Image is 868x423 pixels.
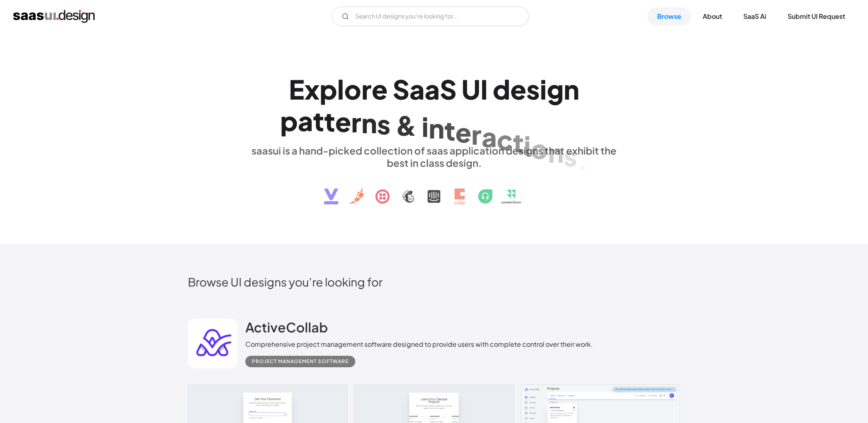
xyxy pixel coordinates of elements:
a: Submit UI Request [778,7,855,25]
div: S [440,73,457,105]
div: Comprehensive project management software designed to provide users with complete control over th... [245,339,593,349]
div: p [320,73,337,105]
div: U [461,73,480,105]
a: Browse [647,7,691,25]
div: . [577,144,588,175]
h1: Explore SaaS UI design patterns & interactions. [245,73,623,136]
div: a [482,121,497,152]
div: g [547,73,564,105]
a: ActiveCollab [245,319,328,339]
div: d [493,73,510,105]
div: E [289,73,304,105]
div: x [304,73,320,105]
div: e [335,105,351,137]
div: saasui is a hand-picked collection of saas application designs that exhibit the best in class des... [245,144,623,169]
div: e [372,73,388,105]
a: SaaS Ai [733,7,776,25]
div: c [497,123,513,155]
div: e [510,73,526,105]
div: t [313,105,324,136]
div: a [298,105,313,136]
div: o [344,73,361,105]
div: n [361,107,377,139]
div: i [422,111,429,142]
a: home [13,10,95,23]
div: t [324,105,335,136]
div: a [425,73,440,105]
div: r [361,73,372,105]
div: n [564,73,579,105]
div: s [526,73,540,105]
div: & [395,109,417,141]
div: r [351,106,361,138]
div: e [455,116,471,148]
div: s [564,140,577,171]
div: S [393,73,409,105]
h2: ActiveCollab [245,319,328,335]
div: n [548,136,564,168]
div: r [471,118,482,150]
div: t [444,114,455,146]
div: o [531,133,548,164]
div: I [480,73,488,105]
div: t [513,126,524,158]
div: i [524,130,531,161]
div: l [337,73,344,105]
div: Project Management Software [252,357,349,366]
img: text, icon, saas logo [310,169,558,211]
h2: Browse UI designs you’re looking for [188,275,680,289]
input: Search UI designs you're looking for... [332,7,529,26]
div: s [377,108,391,139]
div: p [280,105,298,136]
form: Email Form [332,7,529,26]
div: i [540,73,547,105]
div: a [409,73,425,105]
div: n [429,112,444,144]
a: About [693,7,732,25]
